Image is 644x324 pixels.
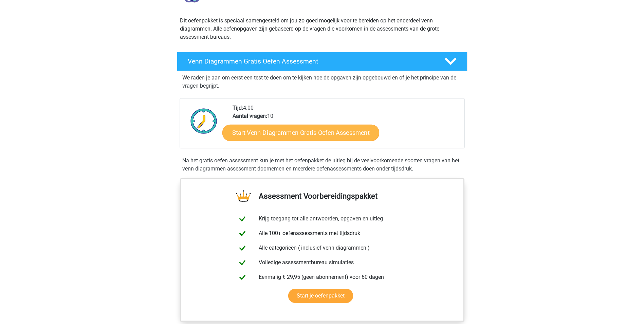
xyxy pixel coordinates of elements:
[180,157,465,173] div: Na het gratis oefen assessment kun je met het oefenpakket de uitleg bij de veelvoorkomende soorte...
[187,104,221,138] img: Klok
[182,74,462,90] p: We raden je aan om eerst een test te doen om te kijken hoe de opgaven zijn opgebouwd en of je het...
[288,289,353,303] a: Start je oefenpakket
[188,57,434,65] h4: Venn Diagrammen Gratis Oefen Assessment
[233,105,243,111] b: Tijd:
[222,125,379,141] a: Start Venn Diagrammen Gratis Oefen Assessment
[233,113,267,119] b: Aantal vragen:
[174,52,470,71] a: Venn Diagrammen Gratis Oefen Assessment
[227,104,464,148] div: 4:00 10
[180,17,464,41] p: Dit oefenpakket is speciaal samengesteld om jou zo goed mogelijk voor te bereiden op het onderdee...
